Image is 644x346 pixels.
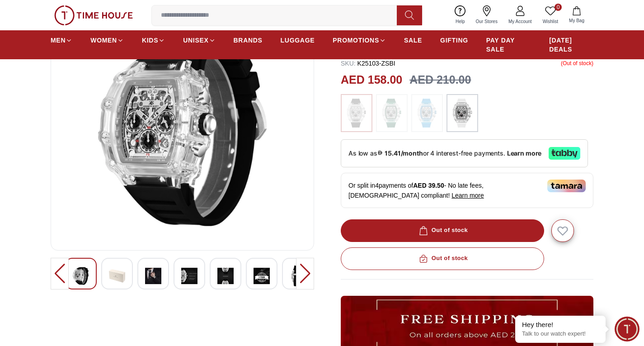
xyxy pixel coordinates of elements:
[440,32,468,48] a: GIFTING
[51,32,72,48] a: MEN
[440,36,468,45] span: GIFTING
[90,32,124,48] a: WOMEN
[555,4,562,11] span: 0
[281,36,315,45] span: LUGGAGE
[234,36,263,45] span: BRANDS
[333,36,379,45] span: PROMOTIONS
[537,4,564,27] a: 0Wishlist
[51,36,66,45] span: MEN
[486,36,531,54] span: PAY DAY SALE
[472,18,501,25] span: Our Stores
[549,32,593,57] a: [DATE] DEALS
[333,32,386,48] a: PROMOTIONS
[90,36,117,45] span: WOMEN
[145,265,161,286] img: Kenneth Scott Men's Multi Function Ivory Dial Watch - K25103-ZSBI
[341,173,593,208] div: Or split in 4 payments of - No late fees, [DEMOGRAPHIC_DATA] compliant!
[404,32,422,48] a: SALE
[413,182,444,189] span: AED 39.50
[549,36,593,54] span: [DATE] DEALS
[183,36,208,45] span: UNISEX
[217,265,234,286] img: Kenneth Scott Men's Multi Function Ivory Dial Watch - K25103-ZSBI
[539,18,562,25] span: Wishlist
[183,32,215,48] a: UNISEX
[254,265,270,286] img: Kenneth Scott Men's Multi Function Ivory Dial Watch - K25103-ZSBI
[345,99,368,128] img: ...
[109,265,125,286] img: Kenneth Scott Men's Multi Function Ivory Dial Watch - K25103-ZSBI
[564,5,590,26] button: My Bag
[142,32,165,48] a: KIDS
[565,17,588,24] span: My Bag
[290,265,306,286] img: Kenneth Scott Men's Multi Function Ivory Dial Watch - K25103-ZSBI
[561,59,593,68] p: ( Out of stock )
[234,32,263,48] a: BRANDS
[451,99,474,128] img: ...
[450,4,470,27] a: Help
[54,5,133,25] img: ...
[341,59,395,68] p: K25103-ZSBI
[522,330,599,338] p: Talk to our watch expert!
[452,18,469,25] span: Help
[73,265,89,286] img: Kenneth Scott Men's Multi Function Ivory Dial Watch - K25103-ZSBI
[615,317,639,341] div: Chat Widget
[470,4,503,27] a: Our Stores
[505,18,536,25] span: My Account
[404,36,422,45] span: SALE
[181,265,197,286] img: Kenneth Scott Men's Multi Function Ivory Dial Watch - K25103-ZSBI
[142,36,158,45] span: KIDS
[451,192,484,199] span: Learn more
[341,71,402,89] h2: AED 158.00
[547,180,586,192] img: Tamara
[409,71,471,89] h3: AED 210.00
[341,60,356,67] span: SKU :
[58,26,306,243] img: Kenneth Scott Men's Multi Function Ivory Dial Watch - K25103-ZSBI
[281,32,315,48] a: LUGGAGE
[416,99,438,128] img: ...
[381,99,403,128] img: ...
[486,32,531,57] a: PAY DAY SALE
[522,320,599,329] div: Hey there!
